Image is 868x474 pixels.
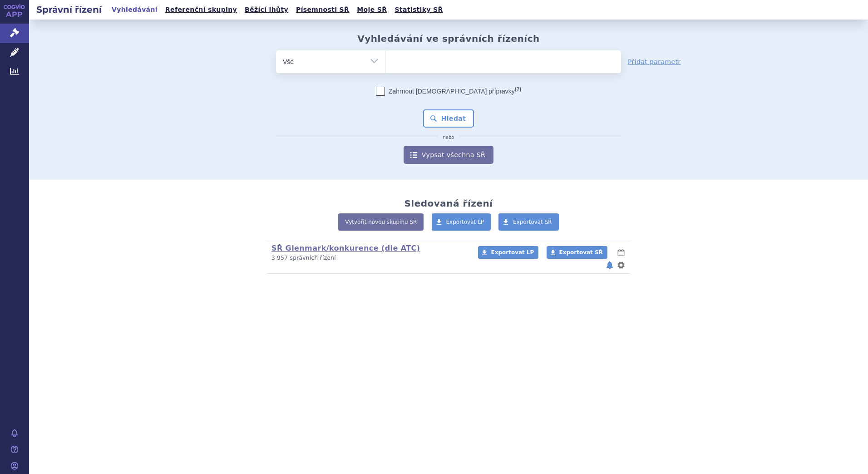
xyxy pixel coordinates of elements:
span: Exportovat SŘ [559,249,603,256]
a: SŘ Glenmark/konkurence (dle ATC) [271,244,420,252]
a: Vyhledávání [109,4,160,16]
a: Referenční skupiny [163,4,240,16]
a: Statistiky SŘ [392,4,445,16]
label: Zahrnout [DEMOGRAPHIC_DATA] přípravky [376,87,521,96]
button: lhůty [616,247,626,258]
abbr: (?) [515,86,521,92]
p: 3 957 správních řízení [271,254,466,262]
a: Běžící lhůty [242,4,291,16]
h2: Sledovaná řízení [404,198,493,209]
h2: Správní řízení [29,3,109,16]
span: Exportovat SŘ [513,219,552,225]
a: Vytvořit novou skupinu SŘ [338,213,424,231]
button: notifikace [605,260,614,271]
h2: Vyhledávání ve správních řízeních [357,33,540,44]
a: Exportovat SŘ [498,213,559,231]
a: Exportovat SŘ [547,246,607,259]
a: Moje SŘ [354,4,390,16]
span: Exportovat LP [446,219,484,225]
a: Přidat parametr [628,57,681,66]
a: Písemnosti SŘ [293,4,352,16]
button: nastavení [616,260,626,271]
a: Exportovat LP [432,213,491,231]
button: Hledat [423,109,474,128]
a: Vypsat všechna SŘ [404,146,493,164]
i: nebo [439,135,459,140]
span: Exportovat LP [491,249,534,256]
a: Exportovat LP [478,246,538,259]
